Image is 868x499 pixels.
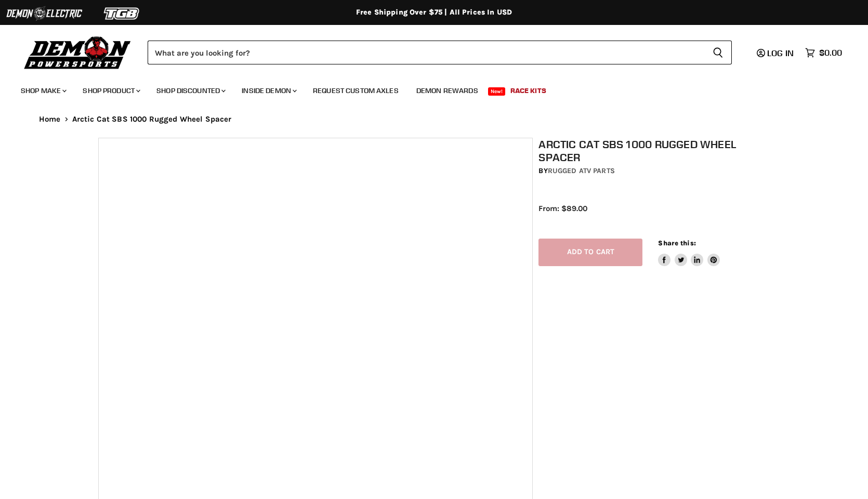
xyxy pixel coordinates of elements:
a: Shop Make [13,80,73,101]
span: Log in [767,48,794,58]
span: From: $89.00 [538,204,587,213]
aside: Share this: [658,239,720,266]
img: Demon Powersports [21,34,135,71]
span: Arctic Cat SBS 1000 Rugged Wheel Spacer [72,115,232,124]
a: Rugged ATV Parts [548,166,615,175]
span: New! [488,87,506,96]
nav: Breadcrumbs [18,115,850,124]
img: TGB Logo 2 [83,4,161,23]
a: Log in [752,48,800,58]
a: Inside Demon [234,80,303,101]
div: by [538,165,775,177]
a: $0.00 [800,45,847,60]
a: Demon Rewards [409,80,486,101]
span: Share this: [658,239,695,247]
h1: Arctic Cat SBS 1000 Rugged Wheel Spacer [538,138,775,164]
input: Search [148,41,704,64]
span: $0.00 [819,48,842,58]
a: Request Custom Axles [305,80,406,101]
div: Free Shipping Over $75 | All Prices In USD [18,8,850,17]
img: Demon Electric Logo 2 [5,4,83,23]
button: Search [704,41,732,64]
form: Product [148,41,732,64]
a: Shop Discounted [149,80,232,101]
a: Home [39,115,61,124]
a: Race Kits [503,80,554,101]
a: Shop Product [75,80,147,101]
ul: Main menu [13,76,839,101]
